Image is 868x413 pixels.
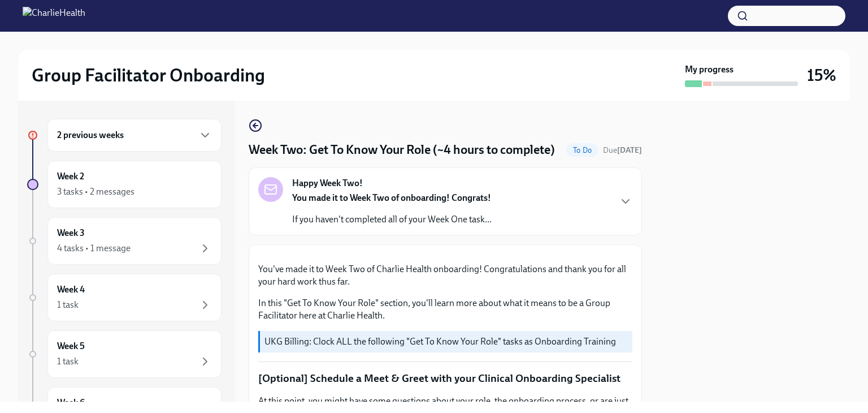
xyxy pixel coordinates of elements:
span: Due [603,145,642,155]
h6: Week 6 [57,397,85,409]
h4: Week Two: Get To Know Your Role (~4 hours to complete) [249,141,555,158]
strong: You made it to Week Two of onboarding! Congrats! [292,192,491,203]
div: 2 previous weeks [47,119,222,152]
strong: My progress [685,63,734,76]
p: You've made it to Week Two of Charlie Health onboarding! Congratulations and thank you for all yo... [258,263,632,288]
span: To Do [566,146,598,154]
div: 1 task [57,355,79,368]
h3: 15% [807,65,836,85]
a: Week 51 task [27,330,222,378]
a: Week 34 tasks • 1 message [27,217,222,265]
p: If you haven't completed all of your Week One task... [292,213,492,226]
div: 4 tasks • 1 message [57,242,131,255]
h6: 2 previous weeks [57,129,124,141]
h6: Week 5 [57,340,85,352]
h6: Week 3 [57,227,85,239]
h2: Group Facilitator Onboarding [32,64,265,87]
strong: [DATE] [617,145,642,155]
strong: Happy Week Two! [292,177,363,190]
h6: Week 2 [57,170,84,183]
div: 1 task [57,299,79,311]
h6: Week 4 [57,283,85,296]
p: [Optional] Schedule a Meet & Greet with your Clinical Onboarding Specialist [258,371,632,386]
img: CharlieHealth [23,7,85,25]
span: September 1st, 2025 10:00 [603,145,642,156]
a: Week 23 tasks • 2 messages [27,161,222,208]
div: 3 tasks • 2 messages [57,186,134,198]
a: Week 41 task [27,274,222,321]
p: In this "Get To Know Your Role" section, you'll learn more about what it means to be a Group Faci... [258,297,632,322]
p: UKG Billing: Clock ALL the following "Get To Know Your Role" tasks as Onboarding Training [264,335,628,348]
